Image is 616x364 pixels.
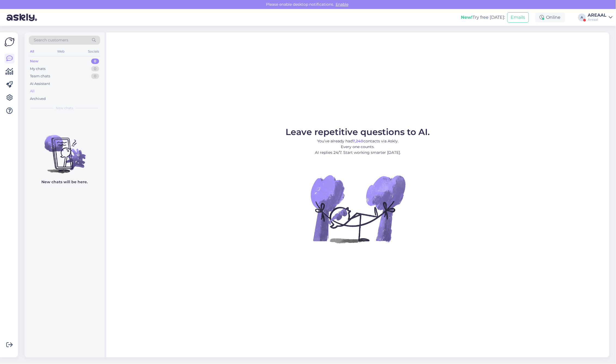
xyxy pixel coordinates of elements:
[353,139,363,143] b: 7,240
[91,59,99,64] div: 0
[588,13,607,17] div: AREAAL
[588,13,613,22] a: AREAALAreaal
[30,59,38,64] div: New
[30,96,46,102] div: Archived
[535,13,565,22] div: Online
[30,66,45,72] div: My chats
[588,17,607,22] div: Areaal
[507,12,529,23] button: Emails
[334,2,350,7] span: Enable
[91,66,99,72] div: 0
[56,106,73,111] span: New chats
[30,81,50,87] div: AI Assistant
[286,127,430,137] span: Leave repetitive questions to AI.
[34,37,68,43] span: Search customers
[461,14,505,21] div: Try free [DATE]:
[30,74,50,79] div: Team chats
[286,138,430,155] p: You’ve already had contacts via Askly. Every one counts. AI replies 24/7. Start working smarter [...
[41,179,88,185] p: New chats will be here.
[56,48,66,55] div: Web
[91,74,99,79] div: 0
[309,160,407,258] img: No Chat active
[578,14,586,21] div: A
[461,15,473,20] b: New!
[24,125,105,174] img: No chats
[87,48,100,55] div: Socials
[30,88,35,94] div: All
[29,48,35,55] div: All
[4,37,15,47] img: Askly Logo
